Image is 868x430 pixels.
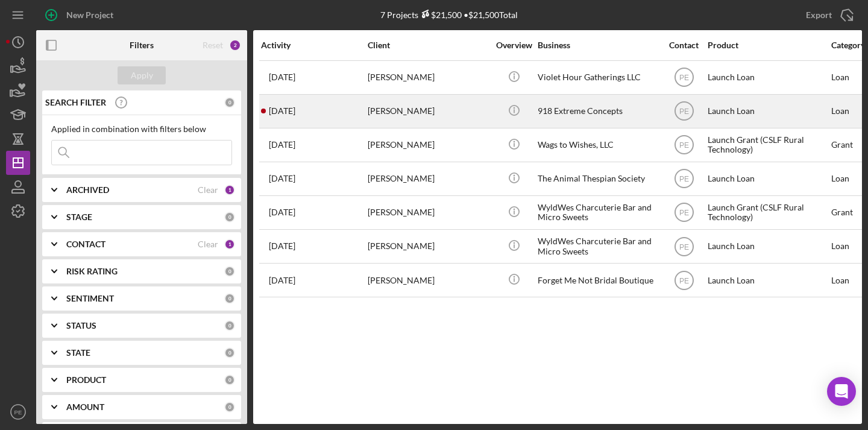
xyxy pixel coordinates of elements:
b: RISK RATING [66,267,118,276]
b: Filters [130,40,154,50]
div: Activity [261,40,366,50]
div: Export [806,3,832,27]
div: 0 [224,212,235,223]
div: Wags to Wishes, LLC [538,129,658,161]
div: [PERSON_NAME] [368,264,488,296]
b: AMOUNT [66,402,104,412]
time: 2025-08-26 18:30 [269,241,295,251]
text: PE [679,209,688,217]
div: 0 [224,266,235,277]
time: 2025-10-05 01:45 [269,72,295,82]
div: Launch Loan [708,95,828,127]
div: WyldWes Charcuterie Bar and Micro Sweets [538,197,658,229]
div: Product [708,40,828,50]
text: PE [679,175,688,183]
div: Launch Grant (CSLF Rural Technology) [708,129,828,161]
text: PE [679,107,688,116]
time: 2025-08-26 18:40 [269,207,295,217]
text: PE [679,141,688,150]
div: 7 Projects • $21,500 Total [380,10,518,20]
div: Launch Grant (CSLF Rural Technology) [708,197,828,229]
div: [PERSON_NAME] [368,95,488,127]
div: Applied in combination with filters below [51,124,232,134]
div: Launch Loan [708,163,828,195]
text: PE [679,276,688,285]
div: Business [538,40,658,50]
div: 918 Extreme Concepts [538,95,658,127]
div: 1 [224,185,235,195]
div: Clear [198,185,218,195]
time: 2025-08-04 17:54 [269,276,295,285]
b: STAGE [66,212,92,222]
button: PE [6,400,30,424]
b: SEARCH FILTER [45,98,106,107]
div: [PERSON_NAME] [368,163,488,195]
div: Client [368,40,488,50]
div: The Animal Thespian Society [538,163,658,195]
button: New Project [36,3,125,27]
div: Clear [198,239,218,249]
div: Open Intercom Messenger [827,377,856,406]
time: 2025-09-10 18:40 [269,174,295,183]
b: PRODUCT [66,375,106,385]
div: Launch Loan [708,230,828,262]
div: WyldWes Charcuterie Bar and Micro Sweets [538,230,658,262]
div: [PERSON_NAME] [368,62,488,93]
button: Export [794,3,862,27]
time: 2025-09-24 15:16 [269,106,295,116]
div: 1 [224,239,235,250]
div: Launch Loan [708,264,828,296]
div: 0 [224,320,235,331]
time: 2025-09-23 22:19 [269,140,295,150]
div: Overview [491,40,536,50]
div: 0 [224,402,235,413]
div: Launch Loan [708,62,828,93]
div: 2 [229,39,241,51]
b: SENTIMENT [66,294,114,303]
b: STATUS [66,321,96,330]
div: Apply [131,66,153,84]
button: Apply [118,66,166,84]
div: 0 [224,375,235,385]
div: Violet Hour Gatherings LLC [538,62,658,93]
b: ARCHIVED [66,185,109,195]
div: Contact [661,40,706,50]
b: STATE [66,348,90,358]
text: PE [679,242,688,251]
div: 0 [224,293,235,304]
text: PE [14,409,22,416]
div: 0 [224,347,235,358]
text: PE [679,74,688,82]
div: [PERSON_NAME] [368,197,488,229]
div: [PERSON_NAME] [368,230,488,262]
div: Forget Me Not Bridal Boutique [538,264,658,296]
b: CONTACT [66,239,105,249]
div: 0 [224,97,235,108]
div: Reset [203,40,223,50]
div: New Project [66,3,113,27]
div: [PERSON_NAME] [368,129,488,161]
div: $21,500 [418,10,462,20]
